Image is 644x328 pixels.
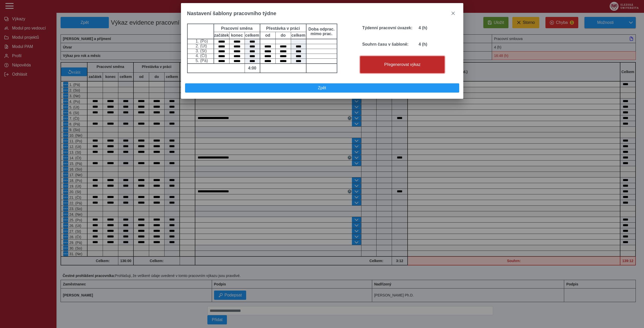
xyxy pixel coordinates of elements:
b: do [276,33,291,38]
span: 3. (St) [195,49,207,53]
b: od [260,33,275,38]
button: close [449,9,457,17]
b: Přestávka v práci [266,26,300,31]
span: 5. (Pá) [195,58,208,63]
b: 4:00 [245,66,260,71]
span: 4. (Čt) [195,54,207,58]
b: začátek [214,33,229,38]
b: celkem [245,33,260,38]
b: Pracovní směna [221,26,253,31]
button: Přegenerovat výkaz [360,56,445,73]
b: 4 (h) [419,26,427,30]
b: Souhrn času v šabloně: [362,42,408,46]
span: Přegenerovat výkaz [362,62,442,67]
b: Doba odprac. mimo prac. [307,27,336,36]
b: konec [229,33,245,38]
b: Týdenní pracovní úvazek: [362,26,412,30]
b: 4 (h) [419,42,427,46]
button: Zpět [185,83,459,93]
b: celkem [291,33,306,38]
span: Zpět [187,86,457,90]
span: 2. (Út) [195,44,207,48]
span: 1. (Po) [195,39,208,43]
span: Nastavení šablony pracovního týdne [187,11,276,16]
